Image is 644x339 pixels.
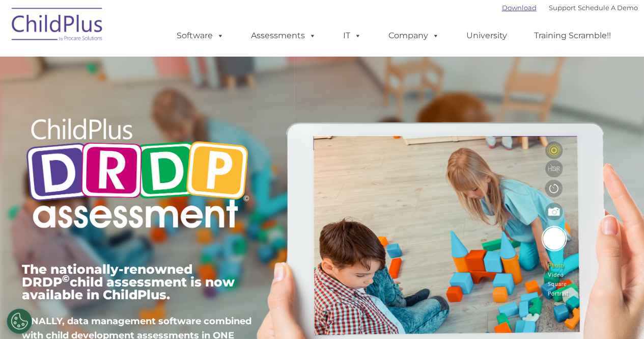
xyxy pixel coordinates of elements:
a: Schedule A Demo [578,4,638,12]
span: The nationally-renowned DRDP child assessment is now available in ChildPlus. [22,262,235,302]
sup: © [62,273,70,284]
font: | [502,4,638,12]
a: University [456,25,517,46]
img: Copyright - DRDP Logo Light [22,105,253,245]
img: ChildPlus by Procare Solutions [7,1,108,51]
a: Assessments [241,25,326,46]
a: Download [502,4,537,12]
button: Cookies Settings [7,308,32,334]
a: Support [549,4,576,12]
a: Company [378,25,450,46]
a: Software [166,25,234,46]
a: Training Scramble!! [524,25,621,46]
a: IT [333,25,372,46]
